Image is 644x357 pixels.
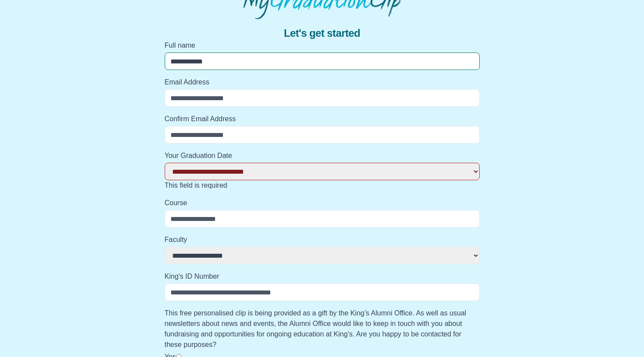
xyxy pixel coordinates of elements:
[165,271,480,282] label: King's ID Number
[165,114,480,124] label: Confirm Email Address
[165,308,480,350] label: This free personalised clip is being provided as a gift by the King’s Alumni Office. As well as u...
[165,40,480,51] label: Full name
[165,77,480,87] label: Email Address
[165,234,480,245] label: Faculty
[165,182,227,189] span: This field is required
[165,150,480,161] label: Your Graduation Date
[284,26,360,40] span: Let's get started
[165,198,480,208] label: Course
